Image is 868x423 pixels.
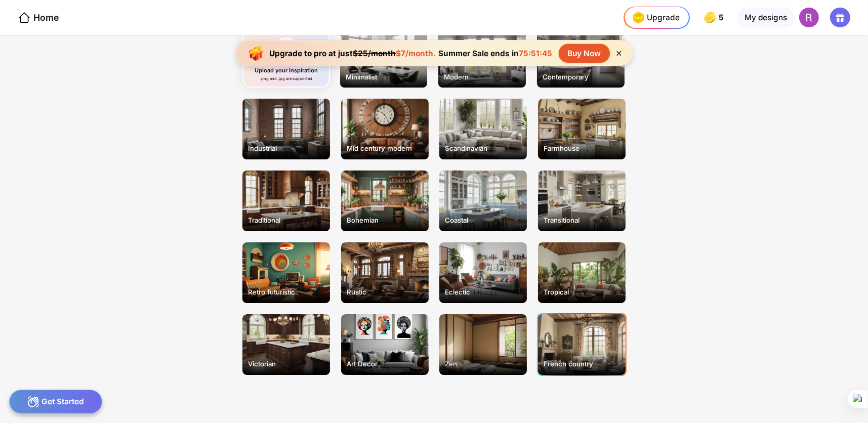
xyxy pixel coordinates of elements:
[441,212,526,229] div: Coastal
[441,283,526,301] div: Eclectic
[629,9,647,26] img: upgrade-nav-btn-icon.gif
[353,49,396,58] span: $25/month
[539,283,624,301] div: Tropical
[245,42,267,64] img: upgrade-banner-new-year-icon.gif
[559,44,610,63] div: Buy Now
[342,283,427,301] div: Rustic
[18,11,59,24] div: Home
[441,355,526,372] div: Zen
[243,212,328,229] div: Traditional
[9,390,103,414] div: Get Started
[799,8,819,28] img: ACg8ocJIenLX0cfNLbhvslU-F0Yk6EG30Npg49MZOxREgLZ1B-AuNA=s96-c
[539,355,624,372] div: French country
[342,140,427,157] div: Mid century modern
[737,8,794,28] div: My designs
[341,68,426,86] div: Minimalist
[269,49,436,58] div: Upgrade to pro at just
[538,68,623,86] div: Contemporary
[719,13,726,22] span: 5
[342,355,427,372] div: Art Decor
[243,283,328,301] div: Retro futuristic
[436,49,554,58] div: Summer Sale ends in
[396,49,436,58] span: $7/month.
[519,49,552,58] span: 75:51:45
[539,140,624,157] div: Farmhouse
[243,140,328,157] div: Industrial
[243,355,328,372] div: Victorian
[441,140,526,157] div: Scandinavian
[342,212,427,229] div: Bohemian
[629,9,680,26] div: Upgrade
[539,212,624,229] div: Transitional
[439,68,524,86] div: Modern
